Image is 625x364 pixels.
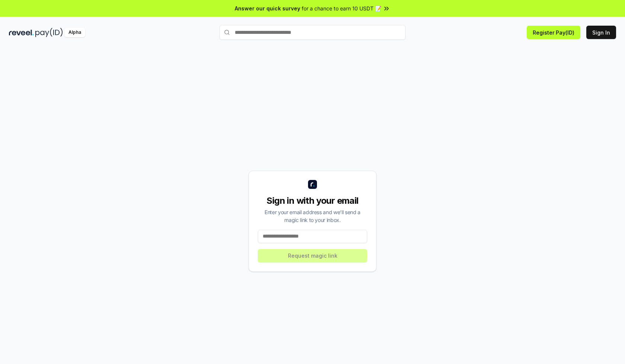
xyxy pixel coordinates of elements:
img: pay_id [35,28,63,37]
div: Alpha [64,28,85,37]
img: reveel_dark [9,28,34,37]
img: logo_small [308,180,317,189]
div: Enter your email address and we’ll send a magic link to your inbox. [258,208,367,224]
span: Answer our quick survey [235,4,300,12]
div: Sign in with your email [258,195,367,207]
button: Register Pay(ID) [527,26,580,39]
span: for a chance to earn 10 USDT 📝 [302,4,381,12]
button: Sign In [586,26,616,39]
